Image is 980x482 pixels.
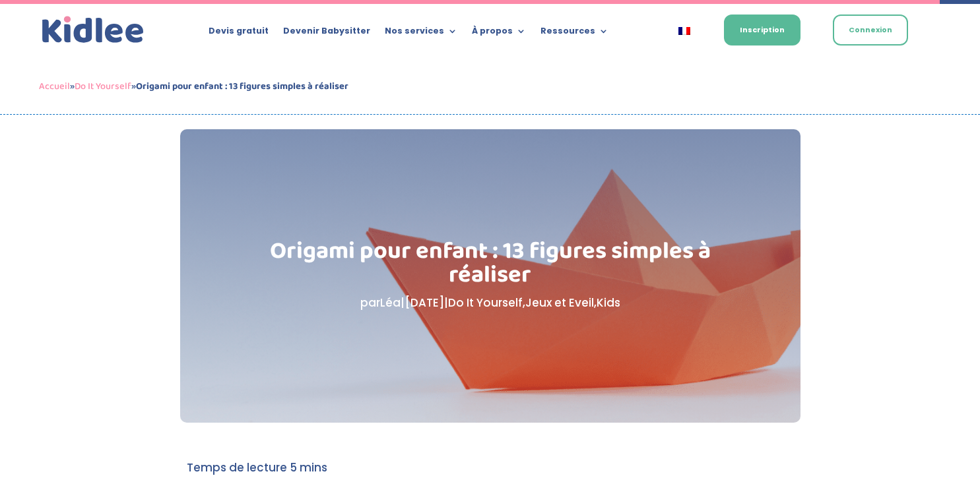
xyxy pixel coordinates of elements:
[380,295,401,311] a: Léa
[525,295,594,311] a: Jeux et Eveil
[246,239,734,293] h1: Origami pour enfant : 13 figures simples à réaliser
[597,295,620,311] a: Kids
[405,295,444,311] span: [DATE]
[246,293,734,313] p: par | | , ,
[448,295,523,311] a: Do It Yourself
